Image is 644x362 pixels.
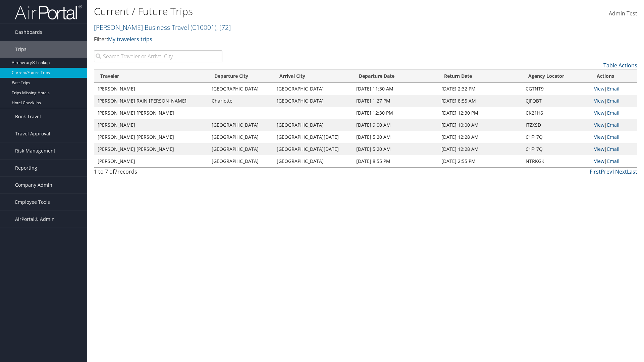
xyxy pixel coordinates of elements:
td: [DATE] 12:28 AM [438,143,522,155]
td: [DATE] 9:00 AM [353,119,438,131]
a: First [590,168,601,175]
span: Book Travel [15,108,41,125]
td: [GEOGRAPHIC_DATA] [208,131,273,143]
span: Risk Management [15,142,55,159]
span: Reporting [15,160,37,176]
span: Employee Tools [15,194,50,210]
span: AirPortal® Admin [15,211,55,228]
td: | [591,155,637,167]
td: [DATE] 5:20 AM [353,143,438,155]
td: | [591,143,637,155]
td: [PERSON_NAME] [94,155,208,167]
th: Actions [591,70,637,83]
td: [DATE] 12:30 PM [353,107,438,119]
a: Email [607,134,620,140]
td: C1F17Q [522,143,591,155]
td: [DATE] 5:20 AM [353,131,438,143]
a: Prev [601,168,612,175]
td: [GEOGRAPHIC_DATA][DATE] [273,131,353,143]
span: Trips [15,41,26,58]
a: 1 [612,168,615,175]
td: [DATE] 12:28 AM [438,131,522,143]
a: [PERSON_NAME] Business Travel [94,23,231,32]
th: Departure Date: activate to sort column descending [353,70,438,83]
a: Table Actions [603,62,637,69]
span: Admin Test [609,10,637,17]
td: [DATE] 11:30 AM [353,83,438,95]
a: Email [607,98,620,104]
td: [DATE] 10:00 AM [438,119,522,131]
a: View [594,110,604,116]
a: Email [607,122,620,128]
td: [GEOGRAPHIC_DATA] [208,143,273,155]
span: Dashboards [15,24,42,41]
td: [PERSON_NAME] [PERSON_NAME] [94,143,208,155]
td: [GEOGRAPHIC_DATA] [208,155,273,167]
td: | [591,95,637,107]
span: 7 [114,168,117,175]
td: [GEOGRAPHIC_DATA] [273,119,353,131]
td: [GEOGRAPHIC_DATA][DATE] [273,143,353,155]
a: Next [615,168,627,175]
a: Email [607,158,620,164]
td: [PERSON_NAME] [PERSON_NAME] [94,131,208,143]
td: CGTNT9 [522,83,591,95]
img: airportal-logo.png [15,4,82,20]
a: View [594,98,604,104]
td: C1F17Q [522,131,591,143]
th: Agency Locator: activate to sort column ascending [522,70,591,83]
td: [GEOGRAPHIC_DATA] [273,155,353,167]
td: [PERSON_NAME] [94,83,208,95]
td: | [591,119,637,131]
div: 1 to 7 of records [94,168,222,179]
td: Charlotte [208,95,273,107]
td: | [591,107,637,119]
td: [DATE] 8:55 AM [438,95,522,107]
td: [GEOGRAPHIC_DATA] [273,95,353,107]
a: View [594,85,604,92]
a: Email [607,110,620,116]
a: View [594,122,604,128]
td: [DATE] 8:55 PM [353,155,438,167]
td: CJFQBT [522,95,591,107]
td: [GEOGRAPHIC_DATA] [273,83,353,95]
input: Search Traveler or Arrival City [94,50,222,62]
td: [PERSON_NAME] [PERSON_NAME] [94,107,208,119]
td: [GEOGRAPHIC_DATA] [208,83,273,95]
span: ( C10001 ) [191,23,216,32]
td: [PERSON_NAME] RAIN [PERSON_NAME] [94,95,208,107]
td: [DATE] 12:30 PM [438,107,522,119]
td: | [591,131,637,143]
a: Email [607,85,620,92]
td: [DATE] 1:27 PM [353,95,438,107]
p: Filter: [94,35,456,44]
a: View [594,146,604,152]
td: ITZXSD [522,119,591,131]
th: Departure City: activate to sort column ascending [208,70,273,83]
a: Last [627,168,637,175]
th: Arrival City: activate to sort column ascending [273,70,353,83]
td: [DATE] 2:32 PM [438,83,522,95]
td: CK21H6 [522,107,591,119]
td: [GEOGRAPHIC_DATA] [208,119,273,131]
th: Traveler: activate to sort column ascending [94,70,208,83]
a: My travelers trips [108,36,152,43]
span: , [ 72 ] [216,23,231,32]
td: | [591,83,637,95]
td: [DATE] 2:55 PM [438,155,522,167]
span: Travel Approval [15,125,50,142]
th: Return Date: activate to sort column ascending [438,70,522,83]
a: Email [607,146,620,152]
h1: Current / Future Trips [94,4,456,18]
a: View [594,158,604,164]
a: Admin Test [609,3,637,24]
td: [PERSON_NAME] [94,119,208,131]
td: NTRKGK [522,155,591,167]
a: View [594,134,604,140]
span: Company Admin [15,177,52,193]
